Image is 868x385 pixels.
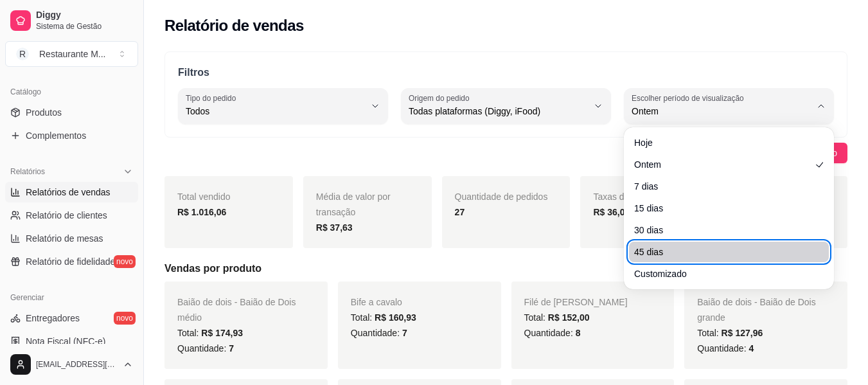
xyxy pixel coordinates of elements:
[177,328,243,338] span: Total:
[316,192,391,217] span: Média de valor por transação
[164,15,304,36] h2: Relatório de vendas
[5,287,138,308] div: Gerenciar
[39,48,106,60] div: Restaurante M ...
[26,232,103,245] span: Relatório de mesas
[634,246,811,258] span: 45 dias
[634,267,811,280] span: Customizado
[524,328,581,338] span: Quantidade:
[402,328,407,338] span: 7
[697,297,815,323] span: Baião de dois - Baião de Dois grande
[524,297,628,307] span: Filé de [PERSON_NAME]
[26,209,107,222] span: Relatório de clientes
[593,192,662,202] span: Taxas de entrega
[177,297,296,323] span: Baião de dois - Baião de Dois médio
[16,48,29,60] span: R
[26,106,62,119] span: Produtos
[722,328,763,338] span: R$ 127,96
[697,328,763,338] span: Total:
[177,343,234,354] span: Quantidade:
[455,207,465,217] strong: 27
[593,207,630,217] strong: R$ 36,00
[26,335,105,348] span: Nota Fiscal (NFC-e)
[632,105,811,118] span: Ontem
[634,136,811,149] span: Hoje
[10,166,45,177] span: Relatórios
[524,312,590,323] span: Total:
[26,312,80,325] span: Entregadores
[177,192,231,202] span: Total vendido
[375,312,416,323] span: R$ 160,93
[351,328,407,338] span: Quantidade:
[697,343,754,354] span: Quantidade:
[634,202,811,215] span: 15 dias
[5,82,138,102] div: Catálogo
[351,312,416,323] span: Total:
[632,93,748,103] label: Escolher período de visualização
[316,222,353,233] strong: R$ 37,63
[576,328,581,338] span: 8
[177,207,226,217] strong: R$ 1.016,06
[409,93,474,103] label: Origem do pedido
[634,180,811,193] span: 7 dias
[748,343,754,354] span: 4
[5,41,138,67] button: Select a team
[36,10,133,21] span: Diggy
[634,224,811,237] span: 30 dias
[229,343,234,354] span: 7
[455,192,548,202] span: Quantidade de pedidos
[26,129,86,142] span: Complementos
[634,158,811,171] span: Ontem
[186,93,240,103] label: Tipo do pedido
[548,312,590,323] span: R$ 152,00
[36,359,118,370] span: [EMAIL_ADDRESS][DOMAIN_NAME]
[178,65,834,80] p: Filtros
[351,297,402,307] span: Bife a cavalo
[26,186,111,199] span: Relatórios de vendas
[26,255,115,268] span: Relatório de fidelidade
[36,21,133,31] span: Sistema de Gestão
[186,105,365,118] span: Todos
[201,328,243,338] span: R$ 174,93
[164,261,847,276] h5: Vendas por produto
[409,105,588,118] span: Todas plataformas (Diggy, iFood)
